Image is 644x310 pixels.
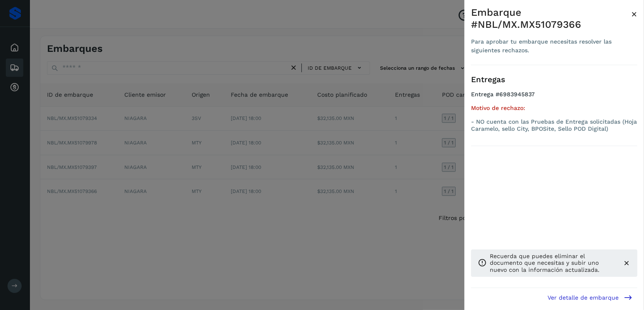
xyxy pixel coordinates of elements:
div: Para aprobar tu embarque necesitas resolver las siguientes rechazos. [471,37,631,55]
h4: Entrega #6983945837 [471,91,637,105]
button: Ver detalle de embarque [543,288,637,307]
h5: Motivo de rechazo: [471,105,637,112]
p: - NO cuenta con las Pruebas de Entrega solicitadas (Hoja Caramelo, sello City, BPOSite, Sello POD... [471,118,637,132]
div: Embarque #NBL/MX.MX51079366 [471,7,631,31]
h3: Entregas [471,75,637,85]
span: × [631,8,637,20]
span: Ver detalle de embarque [548,295,619,300]
button: Close [631,7,637,22]
p: Recuerda que puedes eliminar el documento que necesitas y subir uno nuevo con la información actu... [490,253,616,273]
